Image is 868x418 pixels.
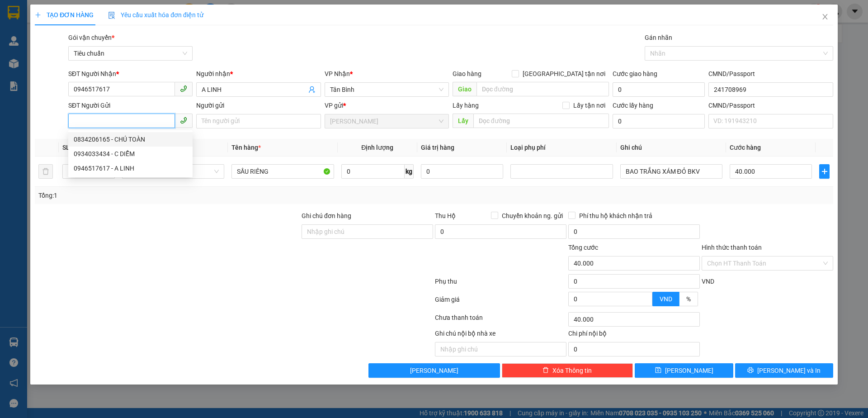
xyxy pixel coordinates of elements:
[180,85,187,92] span: phone
[68,147,193,161] div: 0934033434 - C DIỄM
[68,161,193,176] div: 0946517617 - A LINH
[325,100,449,110] div: VP gửi
[68,132,193,147] div: 0834206165 - CHÚ TOÀN
[302,224,433,239] input: Ghi chú đơn hàng
[655,367,661,374] span: save
[502,363,633,378] button: deleteXóa Thông tin
[405,164,414,179] span: kg
[476,82,609,96] input: Dọc đường
[730,144,761,151] span: Cước hàng
[570,100,609,110] span: Lấy tận nơi
[330,83,443,96] span: Tân Bình
[196,100,321,110] div: Người gửi
[74,163,187,173] div: 0946517617 - A LINH
[812,5,838,30] button: Close
[435,328,566,342] div: Ghi chú nội bộ nhà xe
[434,313,567,328] div: Chưa thanh toán
[62,144,70,151] span: SL
[434,276,567,292] div: Phụ thu
[434,294,567,310] div: Giảm giá
[620,164,722,179] input: Ghi Chú
[498,211,566,221] span: Chuyển khoản ng. gửi
[68,69,193,79] div: SĐT Người Nhận
[410,366,458,375] span: [PERSON_NAME]
[435,212,456,219] span: Thu Hộ
[473,114,609,128] input: Dọc đường
[645,34,672,41] label: Gán nhãn
[617,139,726,157] th: Ghi chú
[542,367,549,374] span: delete
[453,102,479,109] span: Lấy hàng
[708,100,833,110] div: CMND/Passport
[702,244,762,251] label: Hình thức thanh toán
[108,12,115,19] img: icon
[660,295,672,303] span: VND
[686,295,691,303] span: %
[568,244,598,251] span: Tổng cước
[68,100,193,110] div: SĐT Người Gửi
[568,328,700,342] div: Chi phí nội bộ
[757,366,821,375] span: [PERSON_NAME] và In
[453,82,476,96] span: Giao
[35,11,94,19] span: TẠO ĐƠN HÀNG
[702,278,714,285] span: VND
[453,114,473,128] span: Lấy
[435,342,566,356] input: Nhập ghi chú
[453,70,481,77] span: Giao hàng
[552,366,592,375] span: Xóa Thông tin
[819,164,829,179] button: plus
[308,86,316,93] span: user-add
[68,34,114,41] span: Gói vận chuyển
[665,366,713,375] span: [PERSON_NAME]
[38,164,53,179] button: delete
[180,117,187,124] span: phone
[519,69,609,79] span: [GEOGRAPHIC_DATA] tận nơi
[361,144,393,151] span: Định lượng
[613,114,705,128] input: Cước lấy hàng
[507,139,616,157] th: Loại phụ phí
[196,69,321,79] div: Người nhận
[613,82,705,97] input: Cước giao hàng
[576,211,656,221] span: Phí thu hộ khách nhận trả
[820,168,829,175] span: plus
[635,363,733,378] button: save[PERSON_NAME]
[231,164,334,179] input: VD: Bàn, Ghế
[35,12,41,18] span: plus
[74,134,187,144] div: 0834206165 - CHÚ TOÀN
[368,363,500,378] button: [PERSON_NAME]
[38,190,335,200] div: Tổng: 1
[821,13,829,20] span: close
[735,363,833,378] button: printer[PERSON_NAME] và In
[302,212,351,219] label: Ghi chú đơn hàng
[330,114,443,128] span: Cư Kuin
[325,70,350,77] span: VP Nhận
[708,69,833,79] div: CMND/Passport
[421,144,454,151] span: Giá trị hàng
[108,11,203,19] span: Yêu cầu xuất hóa đơn điện tử
[613,70,657,77] label: Cước giao hàng
[74,47,187,60] span: Tiêu chuẩn
[747,367,754,374] span: printer
[613,102,653,109] label: Cước lấy hàng
[421,164,503,179] input: 0
[231,144,261,151] span: Tên hàng
[74,149,187,159] div: 0934033434 - C DIỄM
